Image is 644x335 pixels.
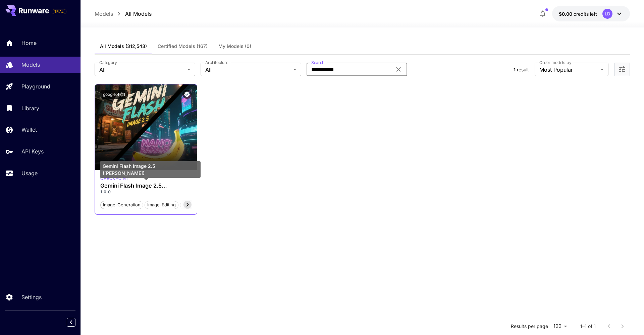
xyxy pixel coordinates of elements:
button: Open more filters [618,65,626,74]
div: $0.00 [559,10,597,17]
button: Verified working [182,90,192,99]
span: TRIAL [52,9,66,14]
div: LD [602,9,612,19]
button: image-generation [100,200,143,209]
span: All [99,66,184,74]
p: Usage [21,169,38,177]
button: image-editing [145,200,178,209]
nav: breadcrumb [95,10,152,18]
span: All [205,66,290,74]
p: Playground [21,82,50,90]
button: $0.00LD [552,6,630,21]
h3: Gemini Flash Image 2.5 ([PERSON_NAME]) [100,183,192,189]
p: Models [21,61,40,69]
label: Search [311,60,324,65]
div: Gemini Flash Image 2.5 ([PERSON_NAME]) [100,161,201,178]
a: All Models [125,10,152,18]
span: credits left [574,11,597,17]
span: multi-image fusion [180,202,225,208]
p: API Keys [21,147,44,155]
p: 1–1 of 1 [580,323,596,330]
span: All Models (312,543) [100,43,147,49]
span: result [517,67,529,72]
div: Gemini Flash Image 2.5 (Nano Banana) [100,183,192,189]
p: Home [21,39,37,47]
p: Library [21,104,39,112]
a: Models [95,10,113,18]
span: My Models (0) [218,43,251,49]
div: 100 [551,321,570,331]
p: 1.0.0 [100,189,192,195]
span: image-editing [145,202,178,208]
button: Collapse sidebar [67,318,75,327]
span: Certified Models (167) [158,43,208,49]
p: Results per page [511,323,548,330]
label: Architecture [205,60,228,65]
label: Order models by [539,60,571,65]
button: google:4@1 [100,90,128,99]
span: $0.00 [559,11,574,17]
div: Collapse sidebar [72,316,80,328]
p: Wallet [21,126,37,134]
span: 1 [514,67,516,72]
span: Add your payment card to enable full platform functionality. [52,7,66,15]
label: Category [99,60,117,65]
span: Most Popular [539,66,598,74]
button: multi-image fusion [180,200,225,209]
p: Settings [21,293,42,301]
span: image-generation [101,202,143,208]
